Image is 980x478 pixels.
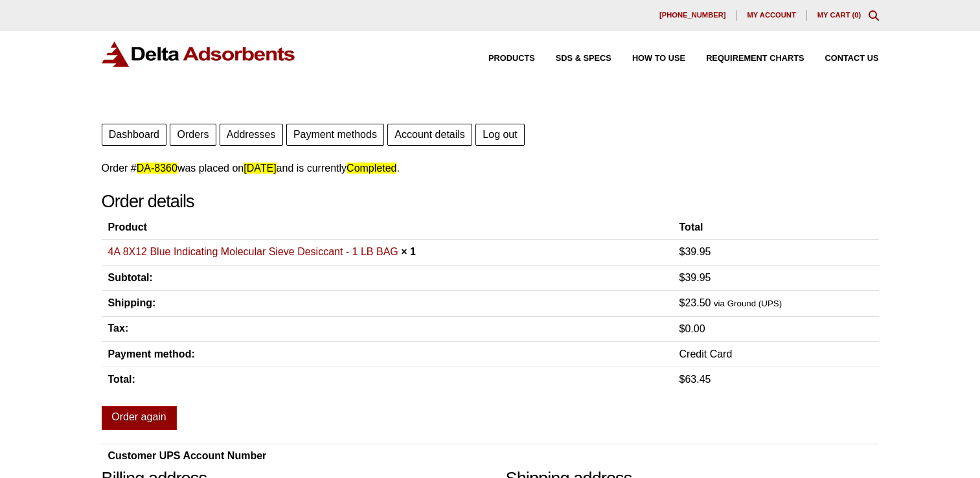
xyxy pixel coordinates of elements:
span: [PHONE_NUMBER] [659,12,726,19]
th: Subtotal: [102,265,673,290]
a: My account [737,10,807,21]
a: Order again [102,406,177,431]
span: $ [679,246,685,257]
a: Payment methods [286,124,384,146]
a: Products [468,54,535,63]
span: How to Use [632,54,685,63]
mark: Completed [347,163,396,174]
a: Contact Us [804,54,879,63]
a: Account details [387,124,472,146]
span: $ [679,272,685,283]
bdi: 39.95 [679,246,711,257]
th: Payment method: [102,342,673,367]
a: How to Use [611,54,685,63]
a: Addresses [220,124,283,146]
a: Dashboard [102,124,167,146]
th: Total [673,216,879,240]
nav: Account pages [102,120,879,146]
img: Delta Adsorbents [102,41,296,67]
div: Toggle Modal Content [869,10,879,21]
span: Requirement Charts [706,54,804,63]
span: $ [679,374,685,385]
mark: [DATE] [244,163,276,174]
th: Product [102,216,673,240]
a: Requirement Charts [685,54,804,63]
span: My account [747,12,796,19]
a: Log out [475,124,525,146]
a: SDS & SPECS [535,54,611,63]
a: Orders [170,124,216,146]
span: SDS & SPECS [556,54,611,63]
span: 0 [854,11,858,19]
p: Order # was placed on and is currently . [102,159,879,177]
a: [PHONE_NUMBER] [649,10,737,21]
small: via Ground (UPS) [714,299,782,308]
a: My Cart (0) [817,11,861,19]
span: Contact Us [825,54,879,63]
h2: Order details [102,191,879,212]
span: 23.50 [679,297,711,308]
th: Shipping: [102,291,673,316]
span: $ [679,297,685,308]
span: Products [488,54,535,63]
span: 39.95 [679,272,711,283]
th: Total: [102,367,673,393]
mark: DA-8360 [137,163,177,174]
span: 0.00 [679,323,705,334]
th: Customer UPS Account Number [102,444,825,468]
a: 4A 8X12 Blue Indicating Molecular Sieve Desiccant - 1 LB BAG [108,246,398,257]
strong: × 1 [401,246,416,257]
td: Credit Card [673,342,879,367]
span: $ [679,323,685,334]
span: 63.45 [679,374,711,385]
th: Tax: [102,316,673,341]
